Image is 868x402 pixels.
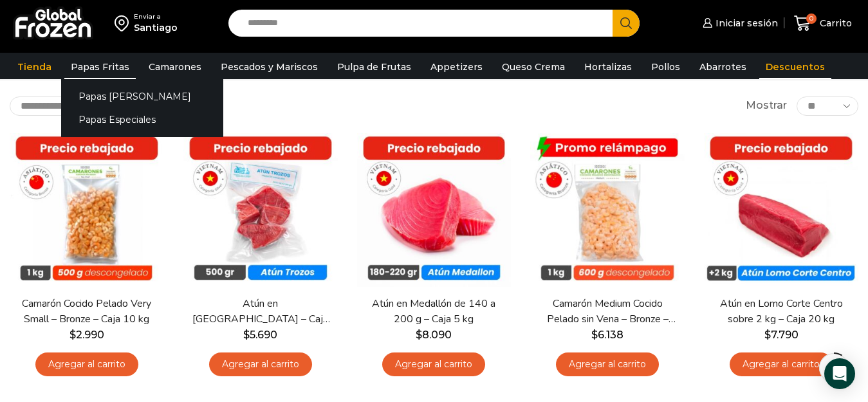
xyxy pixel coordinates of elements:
a: Agregar al carrito: “Atún en Lomo Corte Centro sobre 2 kg - Caja 20 kg” [730,352,833,376]
a: Tienda [11,55,58,79]
a: Agregar al carrito: “Atún en Trozos - Caja 10 kg” [209,352,312,376]
bdi: 7.790 [764,329,799,341]
span: $ [243,329,250,341]
a: Papas Fritas [64,55,136,79]
a: Papas Especiales [61,108,223,132]
a: Atún en [GEOGRAPHIC_DATA] – Caja 10 kg [191,297,330,326]
div: Open Intercom Messenger [824,358,855,389]
bdi: 2.990 [69,329,104,341]
span: $ [69,329,76,341]
a: Pollos [645,55,687,79]
span: $ [416,329,422,341]
a: Papas [PERSON_NAME] [61,84,223,108]
a: Camarón Medium Cocido Pelado sin Vena – Bronze – Caja 10 kg [538,297,677,326]
a: Pescados y Mariscos [214,55,324,79]
a: 0 Carrito [791,8,855,39]
bdi: 8.090 [416,329,452,341]
span: $ [591,329,598,341]
span: $ [764,329,771,341]
a: Hortalizas [578,55,638,79]
a: Pulpa de Frutas [331,55,418,79]
a: Agregar al carrito: “Camarón Cocido Pelado Very Small - Bronze - Caja 10 kg” [35,352,138,376]
a: Appetizers [424,55,489,79]
bdi: 5.690 [243,329,277,341]
a: Atún en Medallón de 140 a 200 g – Caja 5 kg [365,297,504,326]
a: Camarones [142,55,208,79]
a: Abarrotes [693,55,753,79]
span: 0 [806,14,817,24]
span: Carrito [817,17,852,30]
select: Pedido de la tienda [10,96,174,116]
button: Search button [613,10,640,37]
a: Queso Crema [495,55,571,79]
span: Mostrar [746,98,787,113]
div: Santiago [134,21,178,34]
img: address-field-icon.svg [115,12,134,34]
div: Enviar a [134,12,178,21]
a: Descuentos [759,55,831,79]
span: Iniciar sesión [712,17,778,30]
a: Camarón Cocido Pelado Very Small – Bronze – Caja 10 kg [17,297,156,326]
bdi: 6.138 [591,329,623,341]
a: Atún en Lomo Corte Centro sobre 2 kg – Caja 20 kg [712,297,851,326]
a: Agregar al carrito: “Atún en Medallón de 140 a 200 g - Caja 5 kg” [382,352,485,376]
a: Iniciar sesión [699,10,778,36]
a: Agregar al carrito: “Camarón Medium Cocido Pelado sin Vena - Bronze - Caja 10 kg” [556,352,659,376]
